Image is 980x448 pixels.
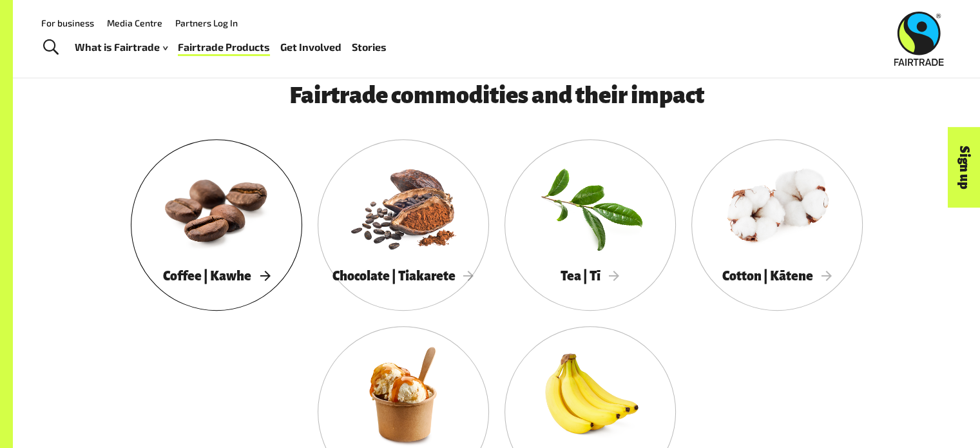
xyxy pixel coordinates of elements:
a: Cotton | Kātene [691,139,863,311]
a: What is Fairtrade [75,38,168,57]
a: Get Involved [280,38,341,57]
span: Tea | Tī [561,269,619,283]
span: Chocolate | Tiakarete [332,269,474,283]
h3: Fairtrade commodities and their impact [169,83,824,108]
a: Partners Log In [175,17,238,28]
img: Fairtrade Australia New Zealand logo [894,12,944,66]
a: Media Centre [107,17,162,28]
a: Toggle Search [35,32,66,64]
a: Stories [352,38,387,57]
a: Fairtrade Products [178,38,270,57]
a: For business [41,17,94,28]
span: Cotton | Kātene [722,269,832,283]
span: Coffee | Kawhe [163,269,270,283]
a: Chocolate | Tiakarete [318,139,489,311]
a: Coffee | Kawhe [131,139,302,311]
a: Tea | Tī [504,139,676,311]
